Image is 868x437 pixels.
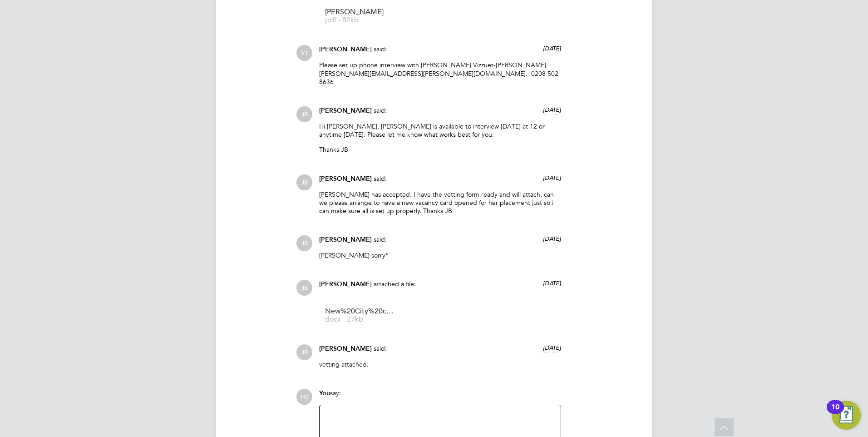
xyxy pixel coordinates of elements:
[319,236,372,243] span: [PERSON_NAME]
[319,175,372,183] span: [PERSON_NAME]
[831,407,839,419] div: 10
[319,122,561,139] p: Hi [PERSON_NAME], [PERSON_NAME] is available to interview [DATE] at 12 or anytime [DATE]. Please ...
[543,45,561,52] span: [DATE]
[543,235,561,243] span: [DATE]
[374,45,387,53] span: said:
[832,401,861,430] button: Open Resource Center, 10 new notifications
[296,389,312,405] span: FO
[319,251,561,259] p: [PERSON_NAME] sorry*
[319,389,330,397] span: You
[374,344,387,353] span: said:
[543,279,561,287] span: [DATE]
[296,344,312,360] span: JB
[319,345,372,353] span: [PERSON_NAME]
[374,235,387,243] span: said:
[325,308,398,315] span: New%20City%20college%20-%20Candidate%20Vetting%20Form%20-%20MW
[325,316,398,323] span: docx - 27kb
[319,45,372,53] span: [PERSON_NAME]
[325,308,398,323] a: New%20City%20college%20-%20Candidate%20Vetting%20Form%20-%20MW docx - 27kb
[296,235,312,251] span: JB
[325,17,398,24] span: pdf - 82kb
[319,107,372,114] span: [PERSON_NAME]
[319,360,561,368] p: vetting attached.
[374,174,387,183] span: said:
[543,174,561,182] span: [DATE]
[319,190,561,215] p: [PERSON_NAME] has accepted. I have the vetting form ready and will attach, can we please arrange ...
[296,174,312,190] span: JB
[325,9,398,15] span: [PERSON_NAME]
[296,280,312,296] span: JB
[319,389,561,405] div: say:
[296,106,312,122] span: JB
[319,61,561,86] p: Please set up phone interview with [PERSON_NAME] Vizzuet-[PERSON_NAME] [PERSON_NAME][EMAIL_ADDRES...
[319,280,372,288] span: [PERSON_NAME]
[319,145,561,154] p: Thanks JB
[296,45,312,61] span: VT
[325,9,398,24] a: [PERSON_NAME] pdf - 82kb
[543,106,561,114] span: [DATE]
[374,280,416,288] span: attached a file:
[374,106,387,114] span: said:
[543,344,561,352] span: [DATE]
